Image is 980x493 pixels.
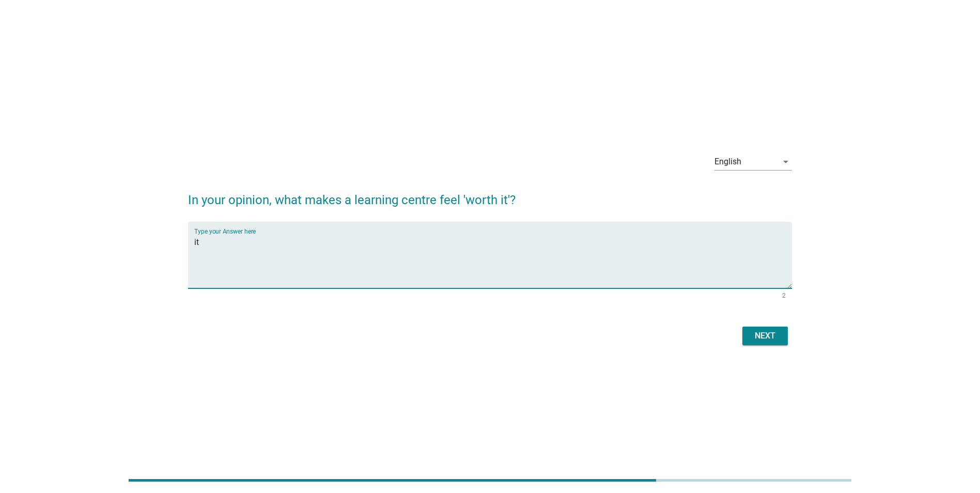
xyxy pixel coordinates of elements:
[742,327,788,345] button: Next
[780,156,792,168] i: arrow_drop_down
[782,292,786,299] div: 2
[714,157,741,166] div: English
[188,180,792,209] h2: In your opinion, what makes a learning centre feel 'worth it'?
[751,330,780,342] div: Next
[194,234,792,288] textarea: Type your Answer here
